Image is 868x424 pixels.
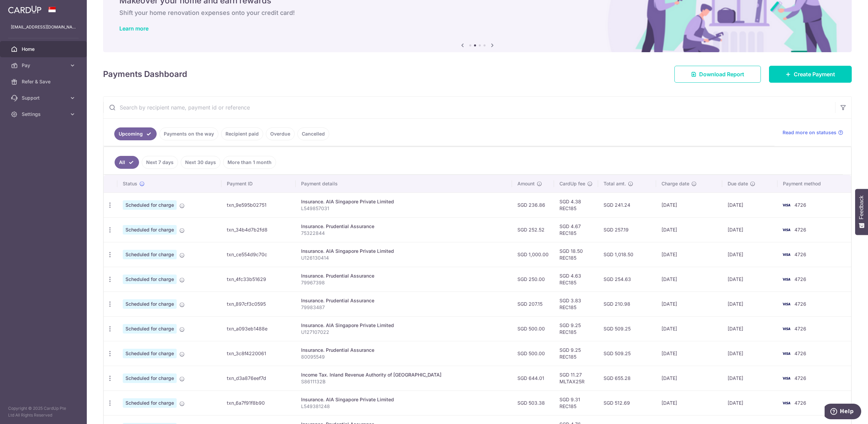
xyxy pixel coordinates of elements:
[512,390,554,415] td: SGD 503.38
[123,275,177,284] span: Scheduled for charge
[656,267,722,291] td: [DATE]
[598,316,656,341] td: SGD 509.25
[722,390,777,415] td: [DATE]
[722,366,777,390] td: [DATE]
[554,341,598,366] td: SGD 9.25 REC185
[859,196,865,219] span: Feedback
[8,5,41,14] img: CardUp
[825,404,861,421] iframe: Opens a widget where you can find more information
[123,299,177,309] span: Scheduled for charge
[301,322,507,329] div: Insurance. AIA Singapore Private Limited
[656,390,722,415] td: [DATE]
[554,242,598,267] td: SGD 18.50 REC185
[554,217,598,242] td: SGD 4.67 REC185
[103,68,187,80] h4: Payments Dashboard
[221,217,296,242] td: txn_34b4d7b2fd8
[301,272,507,279] div: Insurance. Prudential Assurance
[22,78,66,85] span: Refer & Save
[119,9,835,17] h6: Shift your home renovation expenses onto your credit card!
[722,267,777,291] td: [DATE]
[301,329,507,336] p: U127107022
[301,279,507,286] p: 79967398
[559,180,585,187] span: CardUp fee
[223,156,276,169] a: More than 1 month
[794,227,806,233] span: 4726
[722,316,777,341] td: [DATE]
[794,276,806,282] span: 4726
[181,156,220,169] a: Next 30 days
[142,156,178,169] a: Next 7 days
[221,341,296,366] td: txn_3c8f4220061
[297,127,329,140] a: Cancelled
[794,251,806,257] span: 4726
[554,366,598,390] td: SGD 11.27 MLTAX25R
[780,325,793,333] img: Bank Card
[722,217,777,242] td: [DATE]
[301,255,507,261] p: U126130414
[266,127,295,140] a: Overdue
[554,267,598,291] td: SGD 4.63 REC185
[512,193,554,217] td: SGD 236.86
[123,324,177,334] span: Scheduled for charge
[554,316,598,341] td: SGD 9.25 REC185
[114,127,157,140] a: Upcoming
[296,175,512,193] th: Payment details
[517,180,535,187] span: Amount
[301,230,507,237] p: 75322844
[301,354,507,360] p: 80095549
[123,373,177,383] span: Scheduled for charge
[794,400,806,406] span: 4726
[512,341,554,366] td: SGD 500.00
[221,193,296,217] td: txn_9e595b02751
[656,242,722,267] td: [DATE]
[780,399,793,407] img: Bank Card
[103,97,835,118] input: Search by recipient name, payment id or reference
[656,366,722,390] td: [DATE]
[221,291,296,316] td: txn_897cf3c0595
[794,301,806,307] span: 4726
[123,398,177,408] span: Scheduled for charge
[598,267,656,291] td: SGD 254.63
[221,390,296,415] td: txn_6a7f91f8b90
[301,297,507,304] div: Insurance. Prudential Assurance
[722,242,777,267] td: [DATE]
[159,127,218,140] a: Payments on the way
[769,66,852,83] a: Create Payment
[301,396,507,403] div: Insurance. AIA Singapore Private Limited
[301,347,507,354] div: Insurance. Prudential Assurance
[301,403,507,410] p: L549381248
[11,24,76,31] p: [EMAIL_ADDRESS][DOMAIN_NAME]
[783,129,843,136] a: Read more on statuses
[119,25,149,32] a: Learn more
[780,201,793,209] img: Bank Card
[123,250,177,259] span: Scheduled for charge
[722,341,777,366] td: [DATE]
[855,189,868,235] button: Feedback - Show survey
[794,350,806,356] span: 4726
[512,291,554,316] td: SGD 207.15
[699,70,744,78] span: Download Report
[794,326,806,331] span: 4726
[301,378,507,385] p: S8611132B
[221,242,296,267] td: txn_ce554d9c70c
[722,193,777,217] td: [DATE]
[301,304,507,311] p: 79983487
[656,341,722,366] td: [DATE]
[662,180,689,187] span: Charge date
[301,248,507,255] div: Insurance. AIA Singapore Private Limited
[512,366,554,390] td: SGD 644.01
[301,205,507,212] p: L549857031
[722,291,777,316] td: [DATE]
[301,371,507,378] div: Income Tax. Inland Revenue Authority of [GEOGRAPHIC_DATA]
[221,316,296,341] td: txn_a093eb1488e
[604,180,626,187] span: Total amt.
[512,217,554,242] td: SGD 252.52
[301,223,507,230] div: Insurance. Prudential Assurance
[22,111,66,118] span: Settings
[598,291,656,316] td: SGD 210.98
[554,291,598,316] td: SGD 3.83 REC185
[656,217,722,242] td: [DATE]
[656,291,722,316] td: [DATE]
[123,180,137,187] span: Status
